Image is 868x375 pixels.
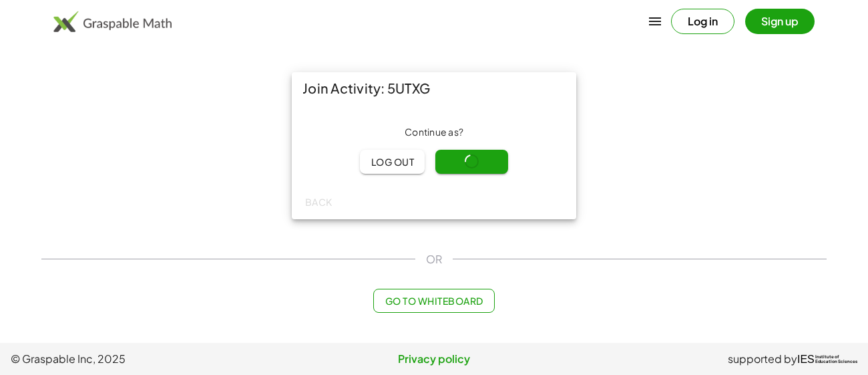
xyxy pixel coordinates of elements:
button: Log out [360,150,425,174]
span: Log out [371,156,414,168]
span: supported by [728,351,797,367]
span: Go to Whiteboard [385,295,483,307]
span: OR [426,251,442,267]
button: Go to Whiteboard [373,289,494,313]
div: Continue as ? [302,126,566,139]
span: IES [797,353,815,366]
a: IESInstitute ofEducation Sciences [797,351,857,367]
span: Institute of Education Sciences [815,355,857,364]
button: Sign up [745,9,815,34]
div: Join Activity: 5UTXG [292,72,576,104]
button: Log in [671,9,734,34]
a: Privacy policy [293,351,576,367]
span: © Graspable Inc, 2025 [11,351,293,367]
